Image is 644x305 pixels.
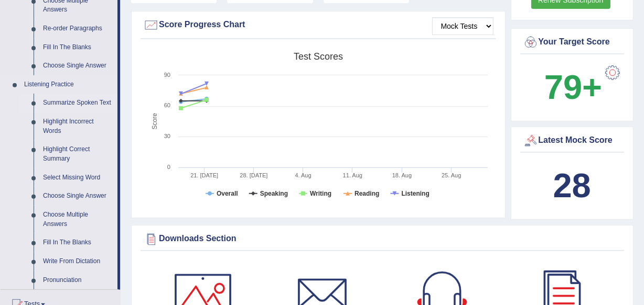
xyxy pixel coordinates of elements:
tspan: Writing [310,190,331,197]
text: 0 [167,164,170,170]
a: Summarize Spoken Text [38,94,117,112]
tspan: Speaking [260,190,288,197]
a: Listening Practice [19,75,117,94]
a: Fill In The Blanks [38,233,117,252]
a: Highlight Incorrect Words [38,112,117,140]
tspan: Overall [217,190,238,197]
a: Choose Multiple Answers [38,206,117,233]
tspan: 21. [DATE] [190,172,218,178]
tspan: Test scores [294,51,343,62]
tspan: Reading [355,190,379,197]
a: Write From Dictation [38,252,117,271]
tspan: Score [151,113,158,130]
a: Choose Single Answer [38,187,117,206]
div: Downloads Section [143,231,621,247]
a: Fill In The Blanks [38,38,117,57]
a: Highlight Correct Summary [38,140,117,168]
text: 30 [164,133,170,139]
tspan: 25. Aug [442,172,461,178]
div: Score Progress Chart [143,17,493,33]
text: 60 [164,102,170,108]
b: 79+ [544,68,602,106]
text: 90 [164,72,170,78]
tspan: 4. Aug [295,172,312,178]
a: Re-order Paragraphs [38,19,117,38]
tspan: 18. Aug [392,172,412,178]
a: Pronunciation [38,271,117,290]
tspan: Listening [402,190,430,197]
div: Your Target Score [523,35,622,50]
tspan: 11. Aug [343,172,362,178]
div: Latest Mock Score [523,133,622,149]
a: Select Missing Word [38,168,117,187]
b: 28 [553,166,591,205]
tspan: 28. [DATE] [240,172,267,178]
a: Choose Single Answer [38,57,117,75]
